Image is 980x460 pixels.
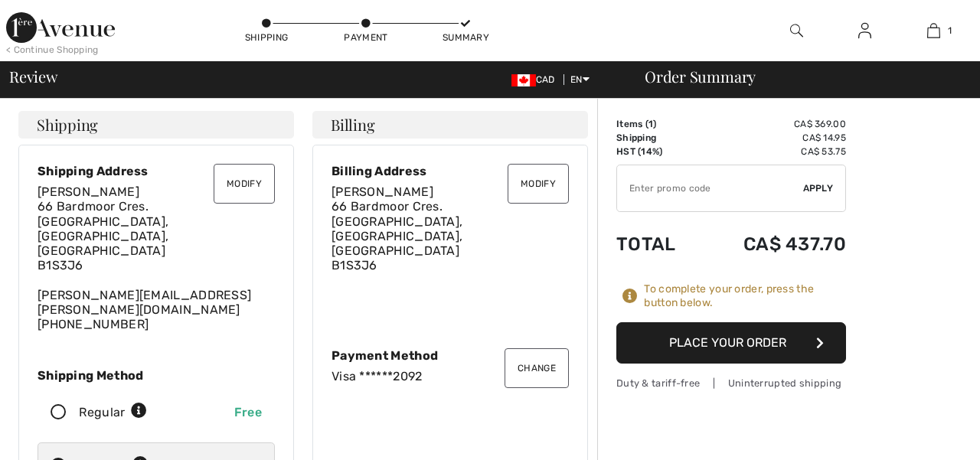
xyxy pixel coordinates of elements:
img: My Info [858,21,871,40]
button: Modify [214,164,275,204]
td: CA$ 369.00 [701,117,846,131]
a: 1 [900,21,967,40]
span: 1 [648,119,653,129]
div: Shipping [243,31,289,44]
img: 1ère Avenue [6,12,115,43]
span: Shipping [37,117,98,132]
span: CAD [511,74,561,85]
div: Summary [443,31,488,44]
div: Billing Address [332,164,569,178]
td: CA$ 437.70 [701,218,846,270]
td: Total [616,218,701,270]
td: Shipping [616,131,701,145]
span: 1 [948,24,952,38]
span: Apply [803,181,834,195]
div: Shipping Method [38,368,275,383]
a: Sign In [846,21,884,41]
div: Shipping Address [38,164,275,178]
td: CA$ 53.75 [701,145,846,158]
td: CA$ 14.95 [701,131,846,145]
div: [PERSON_NAME][EMAIL_ADDRESS][PERSON_NAME][DOMAIN_NAME] [PHONE_NUMBER] [38,184,275,331]
input: Promo code [617,165,803,211]
button: Modify [508,164,569,204]
div: Regular [79,403,147,422]
span: Review [9,69,57,84]
div: Payment Method [332,348,569,363]
button: Place Your Order [616,322,846,364]
span: [PERSON_NAME] [38,184,139,199]
td: HST (14%) [616,145,701,158]
img: Canadian Dollar [511,74,536,86]
span: Billing [331,117,374,132]
img: search the website [790,21,803,40]
div: Payment [343,31,389,44]
span: 66 Bardmoor Cres. [GEOGRAPHIC_DATA], [GEOGRAPHIC_DATA], [GEOGRAPHIC_DATA] B1S3J6 [332,199,462,272]
div: < Continue Shopping [6,43,99,57]
button: Change [505,348,569,388]
td: Items ( ) [616,117,701,131]
div: Order Summary [626,69,971,84]
span: [PERSON_NAME] [332,184,433,199]
img: My Bag [927,21,940,40]
span: 66 Bardmoor Cres. [GEOGRAPHIC_DATA], [GEOGRAPHIC_DATA], [GEOGRAPHIC_DATA] B1S3J6 [38,199,168,272]
span: Free [234,405,262,419]
span: EN [570,74,590,85]
div: Duty & tariff-free | Uninterrupted shipping [616,376,846,390]
div: To complete your order, press the button below. [644,282,846,310]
